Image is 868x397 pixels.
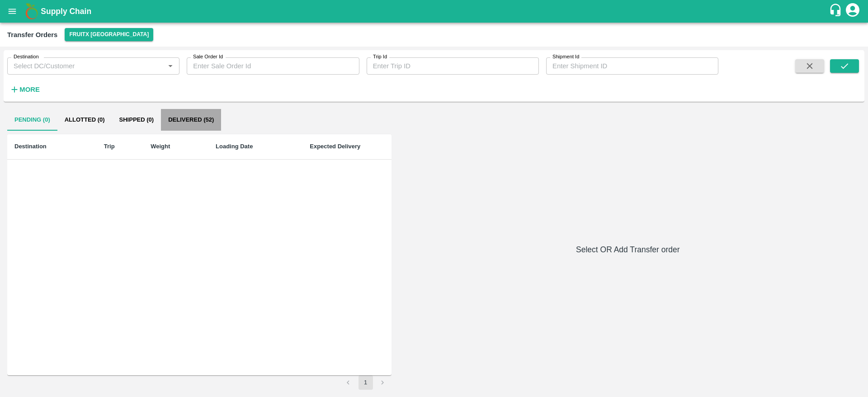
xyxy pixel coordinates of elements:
strong: More [19,86,40,93]
button: page 1 [359,375,373,390]
b: Trip [104,143,115,150]
label: Sale Order Id [193,53,223,61]
button: open drawer [2,1,23,22]
button: More [7,82,42,97]
b: Loading Date [216,143,253,150]
input: Enter Shipment ID [546,57,718,75]
button: Allotted (0) [57,109,112,131]
input: Select DC/Customer [10,60,162,72]
nav: pagination navigation [340,375,392,390]
button: Pending (0) [7,109,57,131]
button: Delivered (52) [161,109,221,131]
h6: Select OR Add Transfer order [395,243,861,256]
a: Supply Chain [41,5,829,18]
div: customer-support [829,3,844,19]
img: logo [23,2,41,20]
b: Destination [14,143,47,150]
input: Enter Trip ID [367,57,539,75]
label: Destination [14,53,39,61]
b: Expected Delivery [310,143,360,150]
div: Transfer Orders [7,29,57,41]
button: Select DC [65,28,153,41]
input: Enter Sale Order Id [187,57,359,75]
div: account of current user [844,2,861,21]
b: Weight [151,143,170,150]
b: Supply Chain [41,7,91,16]
label: Trip Id [373,53,387,61]
button: Open [165,60,176,72]
label: Shipment Id [552,53,579,61]
button: Shipped (0) [112,109,161,131]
